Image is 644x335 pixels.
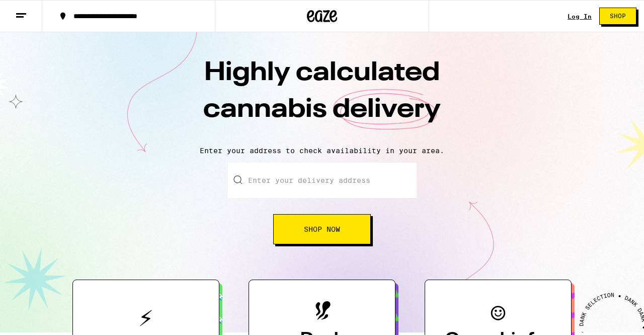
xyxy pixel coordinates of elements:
a: Log In [568,13,592,20]
h1: Highly calculated cannabis delivery [146,55,498,139]
a: Shop [592,8,644,25]
input: Enter your delivery address [228,163,417,198]
p: Enter your address to check availability in your area. [10,147,634,155]
span: Shop [610,13,626,19]
button: Shop [599,8,636,25]
button: Shop Now [273,214,371,244]
span: Shop Now [304,226,340,233]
